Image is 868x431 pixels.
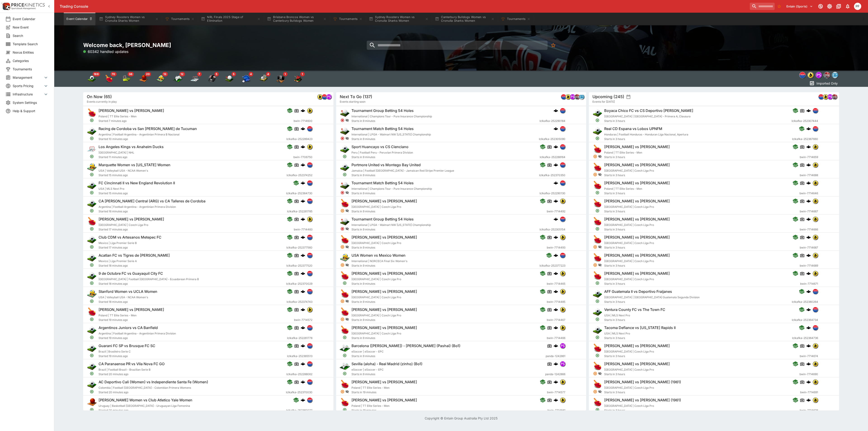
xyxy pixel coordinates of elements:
img: soccer.png [87,361,97,371]
h6: [PERSON_NAME] vs [PERSON_NAME] [351,199,417,204]
button: Documentation [835,2,843,10]
img: soccer.png [87,343,97,353]
img: logo-cerberus.svg [806,271,811,276]
img: logo-cerberus.svg [553,163,558,167]
span: bwin-7714674 [800,354,818,358]
img: bwin.png [813,162,818,167]
h6: Boyaca Chico FC vs CS Deportivo [PERSON_NAME] [604,108,693,113]
img: bwin.png [560,199,565,204]
img: lclkafka.png [800,72,805,78]
span: bwin-7714492 [547,209,565,214]
span: lclkafka-252377520 [286,263,312,268]
span: 166 [92,72,100,76]
span: lclkafka-252290184 [539,119,565,123]
img: table_tennis.png [87,307,97,317]
img: logo-cerberus.svg [301,235,305,239]
img: table_tennis.png [87,108,97,118]
h6: Tournament Match Betting 54 Holes [351,126,414,131]
img: table_tennis.png [340,289,350,299]
h6: Stanford Women vs UCLA Women [99,289,157,294]
img: logo-cerberus.svg [301,271,305,276]
img: lclkafka.png [307,199,312,204]
img: logo-cerberus.svg [553,108,558,113]
img: logo-cerberus.svg [806,343,811,348]
h6: USA Women vs Mexico Women [351,253,406,258]
img: lclkafka.png [813,289,818,294]
img: soccer.png [592,126,602,136]
img: cricket [259,74,268,83]
span: lclkafka-252377560 [286,245,312,250]
h6: [PERSON_NAME] vs [PERSON_NAME] [604,343,670,348]
span: lclkafka-252377223 [539,263,565,268]
h6: Barcelona ([PERSON_NAME]) - [PERSON_NAME] (Pashai) (Bo1) [351,343,460,348]
button: Peter Fairgrieve [853,1,863,11]
h6: Portmore United vs Montego Bay United [351,163,421,167]
img: pandascore.png [570,94,575,99]
h6: Club CDM vs Artesanos Metepec FC [99,235,161,240]
h6: [PERSON_NAME] vs [PERSON_NAME] [604,144,670,149]
span: 5 [214,72,219,76]
span: lclkafka-252364730 [286,191,312,196]
button: Sydney Roosters Women vs Cronulla Sharks Women [366,13,431,25]
h6: Tournament Group Betting 54 Holes [351,217,414,222]
img: table_tennis.png [592,234,602,244]
span: bwin-7714485 [547,300,565,304]
img: bwin.png [560,271,565,276]
img: logo-cerberus.svg [301,253,305,258]
img: bwin.png [307,307,312,312]
img: logo-cerberus.svg [301,325,305,330]
span: 36 [127,72,134,76]
img: logo-cerberus.svg [806,253,811,258]
input: search [367,41,547,50]
span: bwin-7714466 [547,336,565,340]
button: No Bookmarks [776,3,783,10]
span: lclkafka-252374252 [287,173,312,178]
img: logo-cerberus.svg [806,108,811,113]
button: Brisbane Broncos Women vs Canterbury Bulldogs Women [264,13,329,25]
img: bwin.png [560,289,565,294]
img: logo-cerberus.svg [553,271,558,276]
span: lclkafka-252289423 [286,137,312,141]
img: soccer.png [592,108,602,118]
img: bwin.png [307,144,312,149]
img: logo-cerberus.svg [806,181,811,185]
img: table_tennis [104,74,113,83]
img: logo-cerberus.svg [553,325,558,330]
img: bwin.png [813,199,818,204]
img: logo-cerberus.svg [301,307,305,312]
img: logo-cerberus.svg [806,126,811,131]
img: volleyball.png [87,289,97,299]
img: lclkafka.png [561,94,566,99]
img: lclkafka.png [813,126,818,131]
h6: Acatlan FC vs Tigres de [PERSON_NAME] [99,253,170,258]
button: No Bookmarks [549,41,558,50]
span: bwin-7714493 [547,245,565,250]
img: snooker [293,74,302,83]
img: logo-cerberus.svg [553,217,558,221]
img: soccer [87,74,96,83]
button: Notifications [844,2,852,10]
span: bwin-7714671 [800,282,818,286]
div: Golf [225,74,234,83]
h6: Guarani FC SP vs Brusque FC SC [99,343,155,348]
img: soccer.png [87,180,97,190]
h6: [PERSON_NAME] vs [PERSON_NAME] [351,325,417,330]
span: bwin-7714659 [800,155,818,159]
h6: [PERSON_NAME] vs [PERSON_NAME] [351,307,417,312]
button: NRL Finals 2025 Stage of Elimination [198,13,263,25]
span: lclkafka-252374743 [287,300,312,304]
span: lclkafka-252290130 [539,191,565,196]
img: logo-cerberus.svg [553,307,558,312]
img: ice_hockey.png [87,144,97,154]
button: Select Tenant [784,3,816,10]
img: logo-cerberus.svg [806,289,811,294]
div: Cricket [259,74,268,83]
img: table_tennis.png [592,271,602,281]
img: logo-cerberus.svg [806,163,811,167]
img: logo-cerberus.svg [806,325,811,330]
img: golf.png [340,216,350,226]
div: American Football [208,74,217,83]
h6: [PERSON_NAME] vs [PERSON_NAME] [351,235,417,240]
img: logo-cerberus.svg [301,199,305,203]
img: bwin.png [808,72,814,78]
